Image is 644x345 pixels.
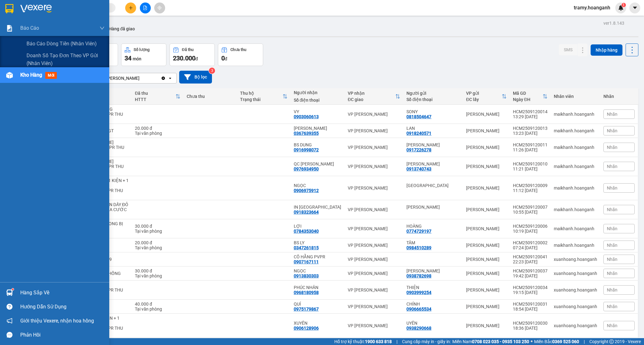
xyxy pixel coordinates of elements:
span: message [7,332,12,338]
div: xuanhoang.hoanganh [554,271,597,276]
span: question-circle [7,304,12,310]
div: 0903060613 [294,114,319,119]
div: BẢO KHANH [406,268,460,273]
div: Hàng sắp về [20,288,105,297]
strong: 0708 023 035 - 0935 103 250 [472,339,529,344]
th: Toggle SortBy [345,88,403,105]
div: NGỌC [294,183,342,188]
div: VP [PERSON_NAME] [348,243,400,248]
div: Người gửi [406,91,460,96]
div: [PERSON_NAME] [466,226,507,231]
div: [PERSON_NAME] [466,287,507,292]
div: Số lượng [134,48,150,52]
span: 0 [221,54,225,62]
div: TÂM [406,240,460,245]
div: VP [PERSON_NAME] [348,323,400,328]
div: HCM2509120002 [513,240,548,245]
div: HOÀNG [406,224,460,229]
div: 11:12 [DATE] [513,188,548,193]
div: Tại văn phòng [135,245,180,250]
div: maikhanh.hoanganh [554,128,597,133]
span: Nhãn [607,164,617,169]
div: CHÍNH [406,302,460,307]
div: HCM2509120013 [513,126,548,131]
div: [PERSON_NAME] [466,304,507,309]
div: 0913740743 [406,166,431,171]
span: Nhãn [607,304,617,309]
span: 34 [125,54,131,62]
span: Nhãn [607,323,617,328]
div: VP [PERSON_NAME] [100,75,140,81]
img: logo-vxr [5,4,13,13]
div: Tại văn phòng [135,273,180,278]
div: xuanhoang.hoanganh [554,287,597,292]
div: 0818504647 [406,114,431,119]
div: THIỆN [406,285,460,290]
div: LAN [406,126,460,131]
div: Mã GD [513,91,543,96]
div: HCM2509120034 [513,285,548,290]
span: Miền Bắc [534,338,579,345]
span: caret-down [632,5,638,11]
div: maikhanh.hoanganh [554,226,597,231]
strong: 0369 525 060 [552,339,579,344]
div: HCM2509120031 [513,302,548,307]
div: ĐC lấy [466,97,502,102]
span: 230.000 [173,54,195,62]
div: VP [PERSON_NAME] [348,128,400,133]
img: solution-icon [6,25,13,32]
div: 0906975912 [294,188,319,193]
div: HCM2509120041 [513,254,548,259]
div: Tại văn phòng [135,307,180,312]
img: icon-new-feature [618,5,624,11]
button: Nhập hàng [591,44,622,56]
div: 0916998072 [294,147,319,152]
div: 11:26 [DATE] [513,147,548,152]
div: VP [PERSON_NAME] [348,164,400,169]
div: VP [PERSON_NAME] [348,145,400,150]
button: Chưa thu0đ [218,43,263,66]
div: QC HOÀNG PHÁT [294,161,342,166]
div: 0976934950 [294,166,319,171]
div: [PERSON_NAME] [466,185,507,190]
span: Nhãn [607,287,617,292]
div: 0918240571 [406,131,431,136]
div: 0918323664 [294,210,319,215]
div: 0917226278 [406,147,431,152]
div: 19:42 [DATE] [513,273,548,278]
div: Số điện thoại [406,97,460,102]
div: VY [294,109,342,114]
div: MILANO [406,183,460,188]
div: 0906665534 [406,307,431,312]
div: 0984510289 [406,245,431,250]
div: maikhanh.hoanganh [554,185,597,190]
div: 18:36 [DATE] [513,326,548,331]
div: VP [PERSON_NAME] [348,185,400,190]
div: xuanhoang.hoanganh [554,257,597,262]
input: Selected VP Phan Rang. [140,75,141,81]
div: KIM YẾN [294,126,342,131]
span: Nhãn [607,207,617,212]
div: Trạng thái [240,97,282,102]
div: [PERSON_NAME] [466,323,507,328]
div: 0938782698 [406,273,431,278]
sup: 3 [209,68,215,74]
button: aim [154,3,165,13]
div: 13:23 [DATE] [513,131,548,136]
span: Cung cấp máy in - giấy in: [402,338,451,345]
span: Kho hàng [20,72,42,78]
div: [PERSON_NAME] [466,243,507,248]
div: 18:54 [DATE] [513,307,548,312]
div: maikhanh.hoanganh [554,207,597,212]
div: [PERSON_NAME] [466,164,507,169]
div: HCM2509120014 [513,109,548,114]
th: Toggle SortBy [237,88,290,105]
div: xuanhoang.hoanganh [554,323,597,328]
div: HCM2509120006 [513,224,548,229]
div: IN NINH THUẬN [294,205,342,210]
div: ver 1.8.143 [603,20,624,27]
div: 0784353040 [294,229,319,234]
div: VP nhận [348,91,395,96]
div: UYÊN [406,321,460,326]
div: 19:15 [DATE] [513,290,548,295]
